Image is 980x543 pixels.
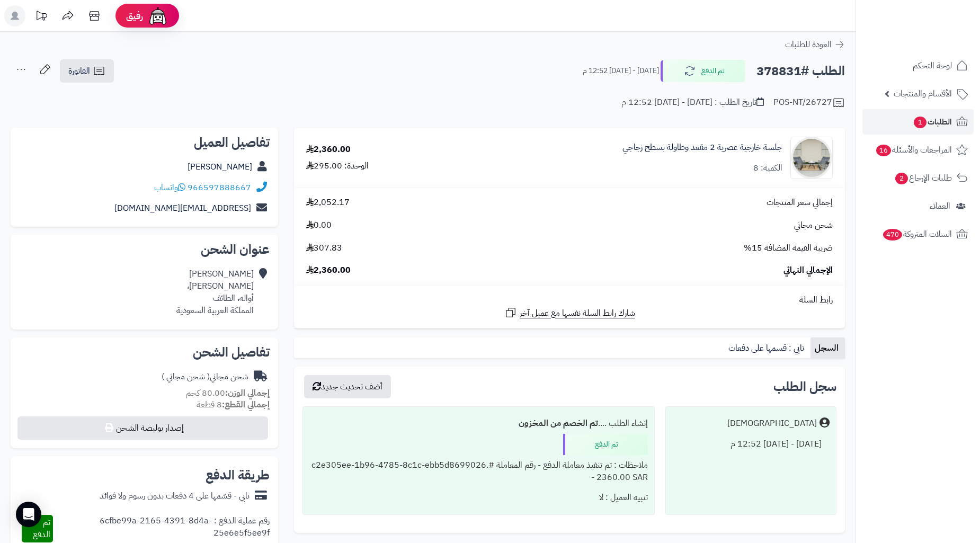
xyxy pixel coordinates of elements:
[519,417,598,430] b: تم الخصم من المخزون
[862,137,974,163] a: المراجعات والأسئلة16
[33,516,50,541] span: تم الدفع
[724,337,810,359] a: تابي : قسمها على دفعات
[19,346,270,359] h2: تفاصيل الشحن
[306,197,350,209] span: 2,052.17
[930,199,950,213] span: العملاء
[114,202,251,215] a: [EMAIL_ADDRESS][DOMAIN_NAME]
[28,5,55,29] a: تحديثات المنصة
[785,38,845,51] a: العودة للطلبات
[882,227,952,242] span: السلات المتروكة
[60,59,114,83] a: الفاتورة
[622,141,782,154] a: جلسة خارجية عصرية 2 مقعد وطاولة بسطح زجاجي
[225,387,270,399] strong: إجمالي الوزن:
[810,337,845,359] a: السجل
[621,96,764,109] div: تاريخ الطلب : [DATE] - [DATE] 12:52 م
[306,144,351,156] div: 2,360.00
[794,219,833,232] span: شحن مجاني
[19,243,270,256] h2: عنوان الشحن
[222,398,270,411] strong: إجمالي القطع:
[862,193,974,219] a: العملاء
[773,96,845,109] div: POS-NT/26727
[767,197,833,209] span: إجمالي سعر المنتجات
[306,264,351,277] span: 2,360.00
[563,434,648,455] div: تم الدفع
[583,66,659,76] small: [DATE] - [DATE] 12:52 م
[176,268,254,316] div: [PERSON_NAME] [PERSON_NAME]، أواله، الطائف المملكة العربية السعودية
[304,375,391,398] button: أضف تحديث جديد
[154,181,185,194] a: واتساب
[783,264,833,277] span: الإجمالي النهائي
[862,53,974,78] a: لوحة التحكم
[913,114,952,129] span: الطلبات
[147,5,168,26] img: ai-face.png
[894,86,952,101] span: الأقسام والمنتجات
[756,60,845,82] h2: الطلب #378831
[16,502,41,527] div: Open Intercom Messenger
[188,161,252,173] a: [PERSON_NAME]
[309,487,648,508] div: تنبيه العميل : لا
[162,370,210,383] span: ( شحن مجاني )
[306,160,369,172] div: الوحدة: 295.00
[785,38,832,51] span: العودة للطلبات
[908,19,970,41] img: logo-2.png
[862,165,974,191] a: طلبات الإرجاع2
[894,171,952,185] span: طلبات الإرجاع
[672,434,830,455] div: [DATE] - [DATE] 12:52 م
[206,469,270,482] h2: طريقة الدفع
[186,387,270,399] small: 80.00 كجم
[162,371,248,383] div: شحن مجاني
[520,307,635,319] span: شارك رابط السلة نفسها مع عميل آخر
[17,416,268,440] button: إصدار بوليصة الشحن
[753,162,782,174] div: الكمية: 8
[19,136,270,149] h2: تفاصيل العميل
[862,109,974,135] a: الطلبات1
[188,181,251,194] a: 966597888667
[895,172,908,184] span: 2
[727,417,817,430] div: [DEMOGRAPHIC_DATA]
[306,219,332,232] span: 0.00
[876,144,892,156] span: 16
[306,242,342,254] span: 307.83
[883,228,903,241] span: 470
[661,60,745,82] button: تم الدفع
[100,490,250,502] div: تابي - قسّمها على 4 دفعات بدون رسوم ولا فوائد
[309,413,648,434] div: إنشاء الطلب ....
[913,116,927,128] span: 1
[773,380,836,393] h3: سجل الطلب
[126,10,143,22] span: رفيق
[875,143,952,157] span: المراجعات والأسئلة
[197,398,270,411] small: 8 قطعة
[791,137,832,179] img: 1754900832-110124010032-90x90.jpg
[68,65,90,77] span: الفاتورة
[309,455,648,488] div: ملاحظات : تم تنفيذ معاملة الدفع - رقم المعاملة #c2e305ee-1b96-4785-8c1c-ebb5d8699026. - 2360.00 SAR
[862,221,974,247] a: السلات المتروكة470
[53,515,270,542] div: رقم عملية الدفع : 6cfbe99a-2165-4391-8d4a-25e6e5f5ee9f
[744,242,833,254] span: ضريبة القيمة المضافة 15%
[298,294,841,306] div: رابط السلة
[913,58,952,73] span: لوحة التحكم
[504,306,635,319] a: شارك رابط السلة نفسها مع عميل آخر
